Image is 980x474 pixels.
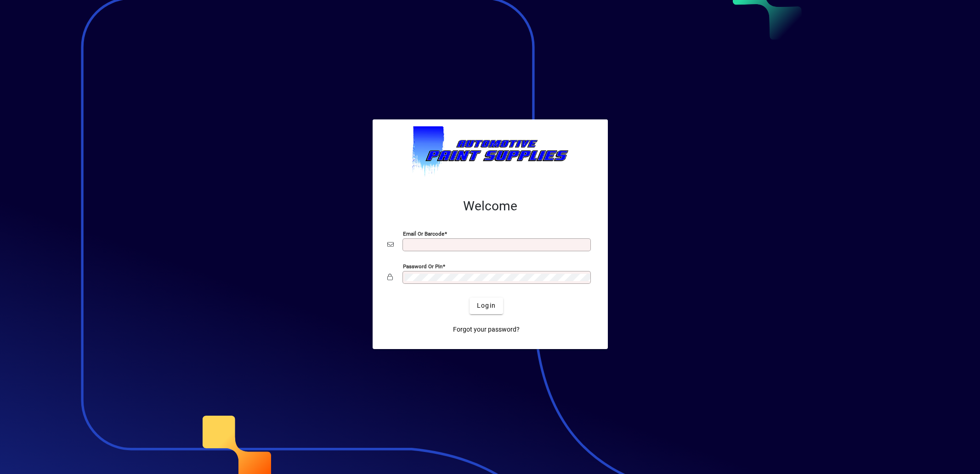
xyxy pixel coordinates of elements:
mat-label: Email or Barcode [403,230,444,237]
h2: Welcome [387,198,593,214]
span: Forgot your password? [453,325,520,334]
mat-label: Password or Pin [403,263,442,269]
button: Login [470,298,503,314]
span: Login [477,301,496,310]
a: Forgot your password? [449,322,523,338]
